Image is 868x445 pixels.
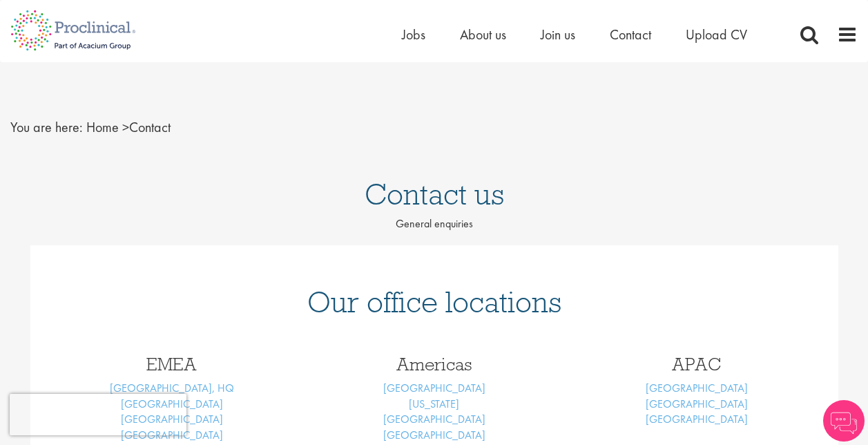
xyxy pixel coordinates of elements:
[383,412,485,426] a: [GEOGRAPHIC_DATA]
[646,381,748,395] a: [GEOGRAPHIC_DATA]
[576,355,818,373] h3: APAC
[383,428,485,442] a: [GEOGRAPHIC_DATA]
[10,394,186,435] iframe: reCAPTCHA
[402,26,425,44] a: Jobs
[51,355,293,373] h3: EMEA
[110,381,234,395] a: [GEOGRAPHIC_DATA], HQ
[460,26,506,44] a: About us
[541,26,575,44] a: Join us
[314,355,555,373] h3: Americas
[10,118,83,136] span: You are here:
[86,118,171,136] span: Contact
[823,400,865,442] img: Chatbot
[383,381,485,395] a: [GEOGRAPHIC_DATA]
[646,397,748,411] a: [GEOGRAPHIC_DATA]
[122,118,129,136] span: >
[86,118,119,136] a: breadcrumb link to Home
[610,26,651,44] a: Contact
[686,26,747,44] a: Upload CV
[409,397,459,411] a: [US_STATE]
[51,287,818,317] h1: Our office locations
[646,412,748,426] a: [GEOGRAPHIC_DATA]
